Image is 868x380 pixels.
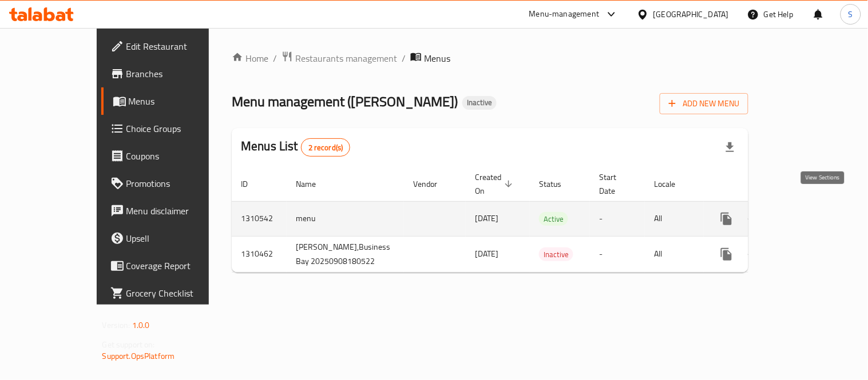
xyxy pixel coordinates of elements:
[475,170,516,198] span: Created On
[101,60,241,87] a: Branches
[849,8,853,21] span: S
[241,177,263,191] span: ID
[740,241,768,268] button: Change Status
[462,96,497,110] div: Inactive
[301,138,351,157] div: Total records count
[232,167,832,273] table: enhanced table
[126,286,232,300] span: Grocery Checklist
[713,205,740,233] button: more
[704,167,832,202] th: Actions
[102,349,175,363] a: Support.OpsPlatform
[101,33,241,60] a: Edit Restaurant
[462,98,497,107] span: Inactive
[241,138,350,157] h2: Menus List
[282,51,397,66] a: Restaurants management
[713,241,740,268] button: more
[232,201,287,236] td: 1310542
[539,212,568,226] div: Active
[101,170,241,197] a: Promotions
[590,236,645,272] td: -
[287,201,404,236] td: menu
[101,279,241,307] a: Grocery Checklist
[653,8,729,21] div: [GEOGRAPHIC_DATA]
[413,177,452,191] span: Vendor
[475,211,498,226] span: [DATE]
[287,236,404,272] td: [PERSON_NAME],Business Bay 20250908180522
[126,39,232,53] span: Edit Restaurant
[126,149,232,163] span: Coupons
[740,205,768,233] button: Change Status
[529,7,600,21] div: Menu-management
[654,177,690,191] span: Locale
[102,337,155,352] span: Get support on:
[590,201,645,236] td: -
[669,97,739,111] span: Add New Menu
[302,142,350,153] span: 2 record(s)
[273,51,277,65] li: /
[539,177,576,191] span: Status
[126,259,232,273] span: Coverage Report
[645,201,704,236] td: All
[101,142,241,170] a: Coupons
[539,213,568,226] span: Active
[296,177,331,191] span: Name
[645,236,704,272] td: All
[129,94,232,108] span: Menus
[126,67,232,81] span: Branches
[232,51,748,66] nav: breadcrumb
[101,87,241,115] a: Menus
[232,236,287,272] td: 1310462
[126,122,232,135] span: Choice Groups
[660,93,748,114] button: Add New Menu
[402,51,406,65] li: /
[126,204,232,218] span: Menu disclaimer
[424,51,450,65] span: Menus
[232,89,458,114] span: Menu management ( [PERSON_NAME] )
[102,318,130,333] span: Version:
[539,248,573,261] span: Inactive
[132,318,150,333] span: 1.0.0
[101,115,241,142] a: Choice Groups
[126,177,232,190] span: Promotions
[101,197,241,225] a: Menu disclaimer
[232,51,268,65] a: Home
[716,134,744,161] div: Export file
[475,246,498,261] span: [DATE]
[101,225,241,252] a: Upsell
[295,51,397,65] span: Restaurants management
[599,170,631,198] span: Start Date
[126,231,232,245] span: Upsell
[101,252,241,279] a: Coverage Report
